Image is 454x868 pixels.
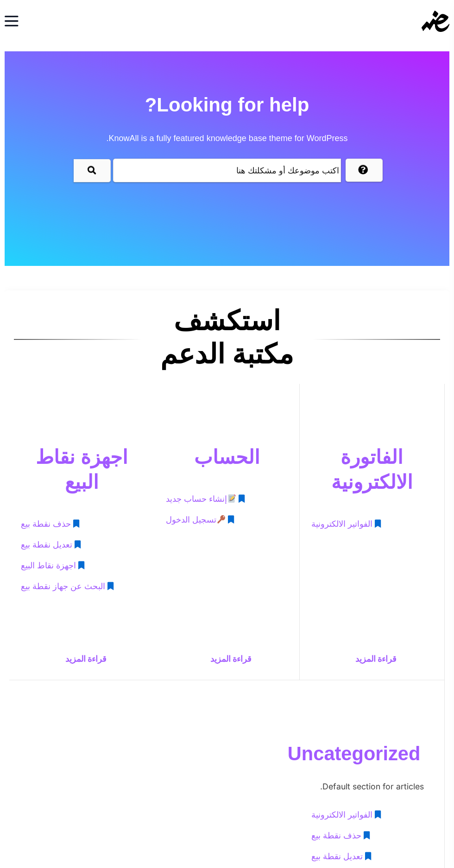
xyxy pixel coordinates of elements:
[311,848,371,865] a: تعديل نقطة بيع
[5,8,19,34] button: Toggle navigation
[311,516,372,533] span: الفواتير الالكترونية
[311,848,363,865] span: تعديل نقطة بيع
[422,11,449,32] img: eDariba
[21,578,105,595] span: البحث عن جهاز نقطة بيع
[166,511,234,529] a: 🔑تسجيل الدخول
[268,713,440,776] a: Uncategorized
[21,516,71,533] span: حذف نقطة بيع
[311,827,370,844] a: حذف نقطة بيع
[113,159,341,182] input: search-query
[5,122,449,155] span: KnowAll is a fully featured knowledge base theme for WordPress.
[21,578,113,595] a: البحث عن جهاز نقطة بيع
[166,511,226,529] span: تسجيل الدخول
[159,651,294,668] a: قراءة المزيد
[5,88,449,155] h2: Looking for help?
[304,651,440,668] a: قراءة المزيد
[21,536,72,554] span: تعديل نقطة بيع
[217,515,226,523] img: 🔑
[311,516,381,533] a: الفواتير الالكترونية
[21,516,79,533] a: حذف نقطة بيع
[311,827,361,844] span: حذف نقطة بيع
[311,806,372,824] span: الفواتير الالكترونية
[166,491,245,508] a: 📝إنشاء حساب جديد
[304,778,440,795] p: Default section for articles.
[21,557,76,574] span: اجهزة نقاط البيع
[166,491,236,508] span: إنشاء حساب جديد
[21,536,81,554] a: تعديل نقطة بيع
[304,416,440,505] a: الفاتورة الالكترونية
[14,651,150,668] a: قراءة المزيد
[175,416,279,480] a: الحساب
[311,806,381,824] a: الفواتير الالكترونية
[14,416,150,505] a: اجهزة نقاط البيع
[228,494,236,503] img: 📝
[21,557,84,574] a: اجهزة نقاط البيع
[142,304,312,371] h2: استكشف مكتبة الدعم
